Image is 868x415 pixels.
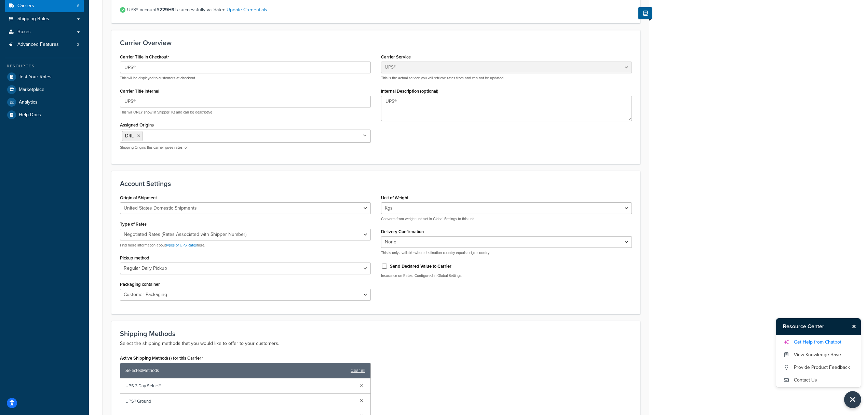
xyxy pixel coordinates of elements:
strong: Y229H9 [157,6,175,13]
label: Carrier Title in Checkout [120,54,169,60]
label: Carrier Title Internal [120,89,159,94]
button: Close Resource Center [844,391,861,408]
a: Provide Product Feedback [783,362,854,373]
a: Marketplace [5,83,84,96]
span: UPS® Ground [125,397,354,406]
a: Get Help from Chatbot [783,337,854,348]
label: Delivery Confirmation [381,229,424,234]
label: Carrier Service [381,54,411,59]
span: Analytics [19,99,38,105]
span: UPS 3 Day Select® [125,381,354,391]
a: Analytics [5,96,84,108]
h3: Resource Center [776,318,849,335]
span: Carriers [17,3,34,9]
a: View Knowledge Base [783,349,854,360]
label: Active Shipping Method(s) for this Carrier [120,356,203,361]
p: Converts from weight unit set in Global Settings to this unit [381,216,632,222]
a: Contact Us [783,375,854,386]
a: Boxes [5,26,84,38]
h3: Shipping Methods [120,330,632,337]
button: Show Help Docs [638,7,652,19]
span: 6 [77,3,79,9]
span: Help Docs [19,112,41,118]
p: Select the shipping methods that you would like to offer to your customers. [120,339,632,348]
label: Internal Description (optional) [381,89,438,94]
label: Type of Rates [120,222,147,227]
label: Unit of Weight [381,195,408,200]
textarea: UPS® [381,96,632,121]
a: Types of UPS Rates [165,242,197,248]
p: Insurance on Rates. Configured in Global Settings. [381,273,632,278]
p: Find more information about here. [120,243,371,248]
p: This will be displayed to customers at checkout [120,76,371,81]
label: Pickup method [120,255,149,260]
h3: Carrier Overview [120,39,632,46]
span: Selected Methods [125,366,347,375]
a: Help Docs [5,109,84,121]
label: Assigned Origins [120,122,154,128]
span: Marketplace [19,87,44,93]
span: D4L [125,132,134,139]
a: Advanced Features2 [5,38,84,51]
button: Close Resource Center [849,322,861,331]
a: Test Your Rates [5,71,84,83]
p: Shipping Origins this carrier gives rates for [120,145,371,150]
span: Advanced Features [17,42,59,48]
p: This will ONLY show in ShipperHQ and can be descriptive [120,110,371,115]
label: Packaging container [120,282,160,287]
li: Advanced Features [5,38,84,51]
span: Boxes [17,29,31,35]
label: Origin of Shipment [120,195,157,200]
label: Send Declared Value to Carrier [390,263,451,269]
span: Shipping Rules [17,16,49,22]
a: Shipping Rules [5,13,84,25]
a: clear all [351,366,365,375]
h3: Account Settings [120,180,632,187]
div: Resources [5,63,84,69]
p: This is the actual service you will retrieve rates from and can not be updated [381,76,632,81]
p: This is only available when destination country equals origin country [381,250,632,255]
span: 2 [77,42,79,48]
span: Test Your Rates [19,74,52,80]
span: UPS® account is successfully validated. [127,5,632,15]
a: Update Credentials [227,6,267,13]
